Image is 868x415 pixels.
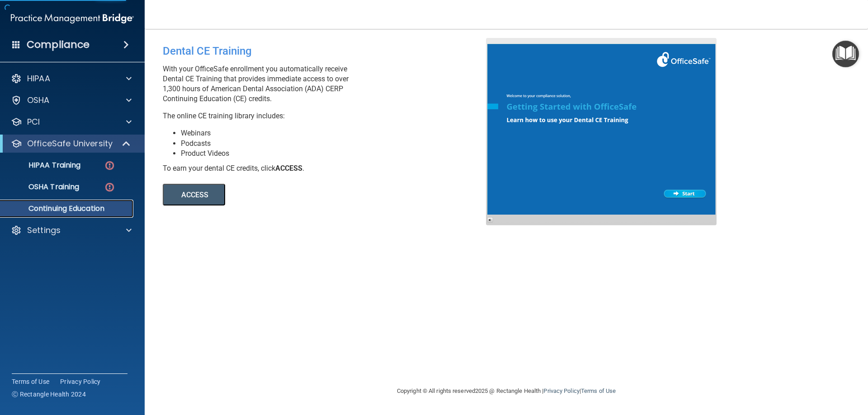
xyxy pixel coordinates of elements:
h4: Compliance [27,38,90,51]
a: HIPAA [11,73,132,84]
li: Webinars [181,128,493,138]
p: PCI [27,117,40,127]
a: Settings [11,225,132,236]
p: Continuing Education [6,204,129,213]
div: Copyright © All rights reserved 2025 @ Rectangle Health | | [341,377,671,406]
li: Product Videos [181,149,493,159]
p: HIPAA [27,73,50,84]
p: OSHA Training [6,182,79,191]
a: Terms of Use [12,377,49,386]
a: PCI [11,117,132,127]
a: Privacy Policy [543,387,579,394]
p: OfficeSafe University [27,138,113,149]
span: Ⓒ Rectangle Health 2024 [12,390,86,399]
div: To earn your dental CE credits, click . [163,163,493,173]
p: Settings [27,225,61,236]
div: Dental CE Training [163,38,493,64]
button: Open Resource Center [832,41,859,67]
img: danger-circle.6113f641.png [104,160,115,171]
p: The online CE training library includes: [163,111,493,121]
a: OSHA [11,95,132,106]
button: ACCESS [163,184,225,205]
img: danger-circle.6113f641.png [104,182,115,193]
p: HIPAA Training [6,161,80,170]
b: ACCESS [275,164,302,173]
img: PMB logo [11,9,134,28]
p: With your OfficeSafe enrollment you automatically receive Dental CE Training that provides immedi... [163,64,493,104]
a: Privacy Policy [60,377,101,386]
a: Terms of Use [581,387,616,394]
li: Podcasts [181,139,493,149]
a: ACCESS [163,192,410,199]
a: OfficeSafe University [11,138,131,149]
p: OSHA [27,95,50,106]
